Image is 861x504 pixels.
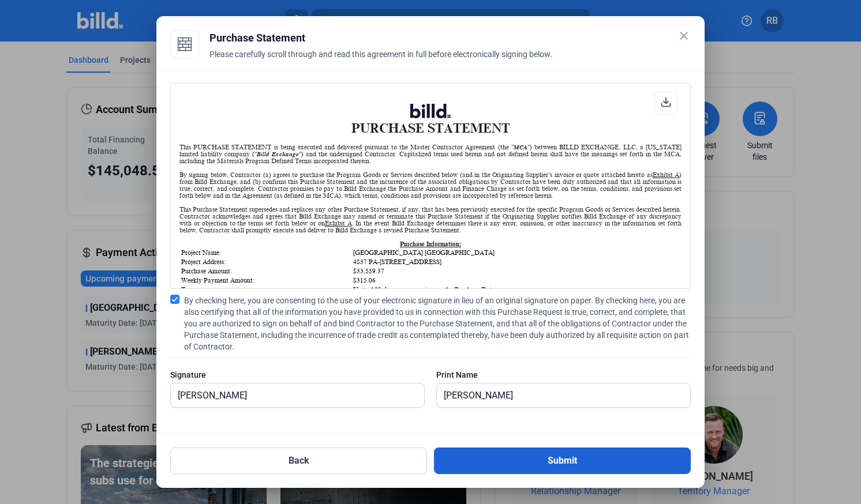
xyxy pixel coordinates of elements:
[209,30,691,46] div: Purchase Statement
[179,171,682,199] div: By signing below, Contractor (a) agrees to purchase the Program Goods or Services described below...
[171,383,411,407] input: Signature
[209,48,691,74] div: Please carefully scroll through and read this agreement in full before electronically signing below.
[353,285,680,294] td: Up to 120 days, commencing on the Purchase Date
[653,171,679,178] u: Exhibit A
[325,220,352,227] u: Exhibit A
[170,447,427,474] button: Back
[677,29,691,43] mat-icon: close
[170,369,425,381] div: Signature
[353,267,680,275] td: $33,559.37
[437,383,677,407] input: Print Name
[179,206,682,234] div: This Purchase Statement supersedes and replaces any other Purchase Statement, if any, that has be...
[181,258,351,266] td: Project Address:
[353,276,680,284] td: $315.06
[257,151,299,157] i: Billd Exchange
[514,144,527,151] i: MCA
[436,369,691,381] div: Print Name
[353,249,680,257] td: [GEOGRAPHIC_DATA] [GEOGRAPHIC_DATA]
[179,144,682,164] div: This PURCHASE STATEMENT is being executed and delivered pursuant to the Master Contractor Agreeme...
[181,276,351,284] td: Weekly Payment Amount:
[181,285,351,294] td: Term:
[353,258,680,266] td: 4837 PA-[STREET_ADDRESS]
[400,240,461,247] u: Purchase Information:
[184,295,691,352] span: By checking here, you are consenting to the use of your electronic signature in lieu of an origin...
[179,104,682,136] h1: PURCHASE STATEMENT
[181,267,351,275] td: Purchase Amount:
[434,447,691,474] button: Submit
[181,249,351,257] td: Project Name:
